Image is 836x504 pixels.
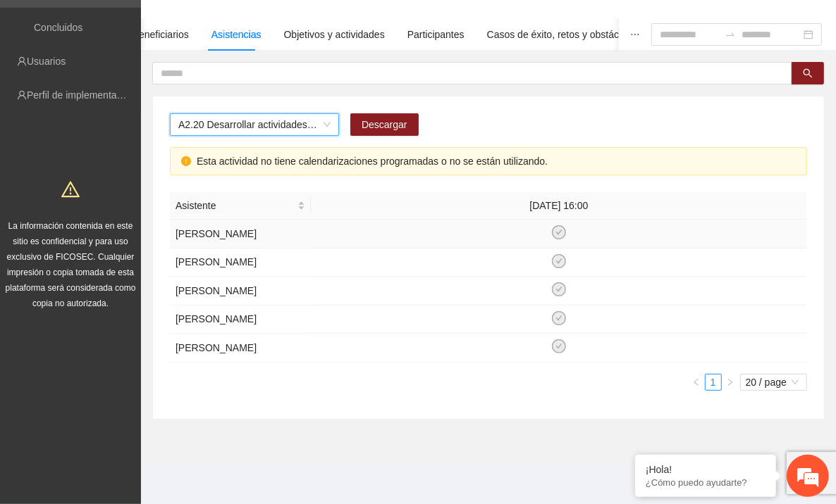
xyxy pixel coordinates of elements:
button: left [688,374,705,391]
span: right [726,378,734,386]
li: Next Page [722,374,739,391]
a: Concluidos [34,22,82,33]
div: Casos de éxito, retos y obstáculos [487,27,637,42]
div: Asistencias [211,27,262,42]
div: Esta actividad no tiene calendarizaciones programadas o no se están utilizando. [197,153,796,169]
span: exclamation-circle [181,156,191,166]
a: Perfil de implementadora [27,89,137,101]
span: 20 / page [746,374,801,390]
span: check-circle [552,339,566,353]
span: check-circle [552,254,566,268]
span: La información contenida en este sitio es confidencial y para uso exclusivo de FICOSEC. Cualquier... [6,221,136,308]
li: Previous Page [688,374,705,391]
div: Objetivos y actividades [284,27,385,42]
td: [PERSON_NAME] [170,220,311,248]
span: A2.20 Desarrollar actividades de limpieza en espacios públicos en las zonas 1 y 2 Cuauhtémoc [178,114,331,135]
li: 1 [705,374,722,391]
button: ellipsis [619,18,651,51]
span: check-circle [552,225,566,239]
div: Beneficiarios [133,27,189,42]
button: search [792,62,824,84]
span: left [692,378,701,386]
button: right [722,374,739,391]
span: Estamos en línea. [82,169,195,311]
span: Asistente [176,198,295,213]
textarea: Escriba su mensaje y pulse “Intro” [7,346,269,396]
span: to [725,29,736,40]
span: ellipsis [630,30,640,39]
td: [PERSON_NAME] [170,277,311,305]
a: Usuarios [27,56,66,67]
div: Page Size [740,374,807,391]
td: [PERSON_NAME] [170,305,311,334]
span: Descargar [362,117,407,132]
td: [PERSON_NAME] [170,334,311,363]
th: [DATE] 16:00 [311,192,807,220]
p: ¿Cómo puedo ayudarte? [646,477,766,488]
a: 1 [706,374,721,390]
span: warning [61,180,80,199]
button: Descargar [350,113,419,136]
span: swap-right [725,29,736,40]
td: [PERSON_NAME] [170,248,311,277]
span: check-circle [552,311,566,325]
span: search [803,68,813,80]
div: Minimizar ventana de chat en vivo [231,7,265,41]
div: ¡Hola! [646,464,766,475]
span: check-circle [552,282,566,296]
div: Participantes [407,27,465,42]
th: Asistente [170,192,311,220]
div: Chatee con nosotros ahora [73,72,237,90]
